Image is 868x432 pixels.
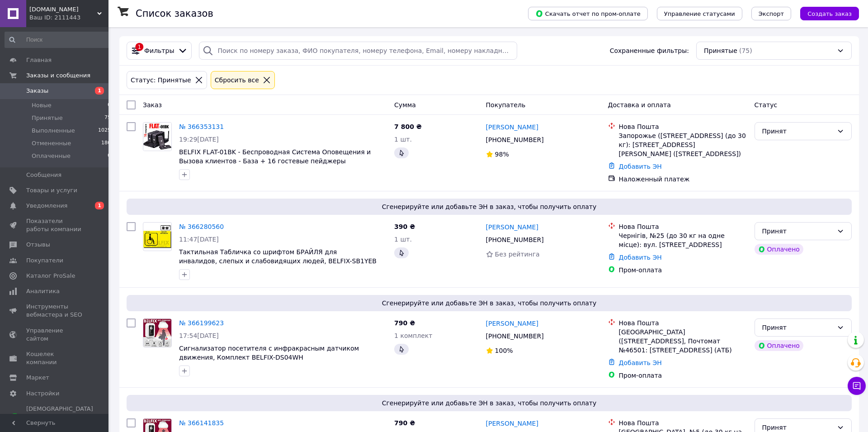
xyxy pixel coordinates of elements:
[495,251,540,258] span: Без рейтинга
[108,152,111,160] span: 0
[143,122,172,151] a: Фото товару
[130,399,848,408] span: Сгенерируйте или добавьте ЭН в заказ, чтобы получить оплату
[179,136,219,143] span: 19:29[DATE]
[32,139,71,147] span: Отмененные
[143,101,162,109] span: Заказ
[394,136,412,143] span: 1 шт.
[394,332,432,339] span: 1 комплект
[104,114,111,122] span: 75
[759,10,784,17] span: Экспорт
[800,7,859,20] button: Создать заказ
[26,256,63,265] span: Покупатели
[26,186,77,195] span: Товары и услуги
[394,101,416,109] span: Сумма
[5,32,112,48] input: Поиск
[179,123,224,130] a: № 366353131
[394,419,415,427] span: 790 ₴
[619,175,747,184] div: Наложенный платеж
[619,418,747,427] div: Нова Пошта
[704,46,737,55] span: Принятые
[129,75,193,85] div: Статус: Принятые
[26,217,84,233] span: Показатели работы компании
[619,122,747,131] div: Нова Пошта
[26,405,93,430] span: [DEMOGRAPHIC_DATA] и счета
[657,7,742,20] button: Управление статусами
[179,332,219,339] span: 17:54[DATE]
[619,231,747,249] div: Чернігів, №25 (до 30 кг на одне місце): вул. [STREET_ADDRESS]
[179,319,224,327] a: № 366199623
[486,223,538,232] a: [PERSON_NAME]
[619,222,747,231] div: Нова Пошта
[32,101,52,109] span: Новые
[130,299,848,308] span: Сгенерируйте или добавьте ЭН в заказ, чтобы получить оплату
[495,151,509,158] span: 98%
[394,236,412,243] span: 1 шт.
[143,123,171,151] img: Фото товару
[26,303,84,319] span: Инструменты вебмастера и SEO
[486,123,538,132] a: [PERSON_NAME]
[619,163,662,170] a: Добавить ЭН
[179,248,377,265] a: Тактильная Табличка со шрифтом БРАЙЛЯ для инвалидов, слепых и слабовидящих людей, BELFIX-SB1YEB
[32,127,75,135] span: Выполненные
[762,126,833,136] div: Принят
[144,46,174,55] span: Фильтры
[739,47,752,54] span: (75)
[179,148,371,165] a: BELFIX FLAT-01BK - Беспроводная Система Оповещения и Вызова клиентов - База + 16 гостевые пейджеры
[608,101,671,109] span: Доставка и оплата
[619,131,747,158] div: Запорожье ([STREET_ADDRESS] (до 30 кг): [STREET_ADDRESS][PERSON_NAME] ([STREET_ADDRESS])
[95,87,104,95] span: 1
[98,127,111,135] span: 1025
[619,254,662,261] a: Добавить ЭН
[619,328,747,355] div: [GEOGRAPHIC_DATA] ([STREET_ADDRESS], Почтомат №46501: [STREET_ADDRESS] (АТБ)
[136,8,213,19] h1: Список заказов
[394,123,422,130] span: 7 800 ₴
[791,9,859,17] a: Создать заказ
[26,87,48,95] span: Заказы
[143,319,171,347] img: Фото товару
[486,419,538,428] a: [PERSON_NAME]
[26,327,84,343] span: Управление сайтом
[26,71,90,80] span: Заказы и сообщения
[26,350,84,366] span: Кошелек компании
[26,56,52,64] span: Главная
[179,236,219,243] span: 11:47[DATE]
[484,133,546,146] div: [PHONE_NUMBER]
[143,318,172,347] a: Фото товару
[619,359,662,366] a: Добавить ЭН
[179,223,224,230] a: № 366280560
[762,323,833,332] div: Принят
[807,10,852,17] span: Создать заказ
[32,152,71,160] span: Оплаченные
[130,202,848,211] span: Сгенерируйте или добавьте ЭН в заказ, чтобы получить оплату
[29,5,97,14] span: ALLBELLS.IN.UA
[26,202,67,210] span: Уведомления
[755,340,803,351] div: Оплачено
[26,389,59,398] span: Настройки
[484,330,546,342] div: [PHONE_NUMBER]
[535,9,641,18] span: Скачать отчет по пром-оплате
[762,226,833,236] div: Принят
[486,101,526,109] span: Покупатель
[101,139,111,147] span: 180
[528,7,648,20] button: Скачать отчет по пром-оплате
[26,272,75,280] span: Каталог ProSale
[26,287,60,295] span: Аналитика
[26,171,61,179] span: Сообщения
[394,223,415,230] span: 390 ₴
[664,10,735,17] span: Управление статусами
[199,42,517,60] input: Поиск по номеру заказа, ФИО покупателя, номеру телефона, Email, номеру накладной
[755,101,778,109] span: Статус
[619,266,747,275] div: Пром-оплата
[619,371,747,380] div: Пром-оплата
[213,75,261,85] div: Сбросить все
[751,7,791,20] button: Экспорт
[619,318,747,328] div: Нова Пошта
[143,225,171,249] img: Фото товару
[26,241,50,249] span: Отзывы
[394,319,415,327] span: 790 ₴
[32,114,63,122] span: Принятые
[179,345,359,361] a: Сигнализатор посетителя с инфракрасным датчиком движения, Комплект BELFIX-DS04WH
[848,377,866,395] button: Чат с покупателем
